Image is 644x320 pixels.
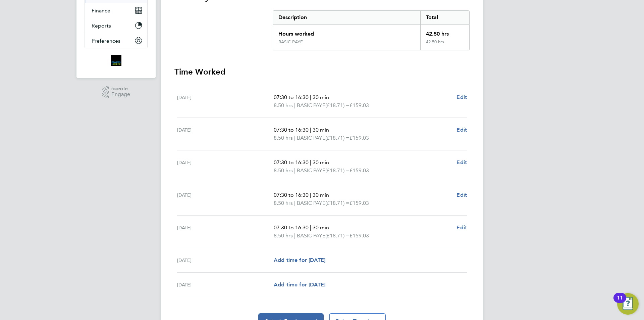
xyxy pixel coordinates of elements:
span: Powered by [111,86,130,92]
span: Edit [457,192,467,198]
span: | [310,224,311,231]
span: (£18.71) = [325,102,350,108]
span: Reports [92,22,111,29]
a: Edit [457,191,467,199]
span: | [294,167,296,174]
span: 8.50 hrs [274,232,293,239]
span: (£18.71) = [325,167,350,174]
a: Edit [457,158,467,167]
div: Description [273,11,420,24]
button: Reports [85,18,147,33]
div: Total [420,11,469,24]
div: [DATE] [177,158,274,175]
span: Finance [92,7,110,14]
span: 8.50 hrs [274,200,293,206]
button: Finance [85,3,147,18]
span: £159.03 [350,102,369,108]
button: Open Resource Center, 11 new notifications [617,293,639,315]
span: | [294,135,296,141]
div: 42.50 hrs [420,39,469,50]
span: £159.03 [350,135,369,141]
span: BASIC PAYE [297,134,325,142]
span: | [310,159,311,166]
span: | [310,192,311,198]
div: [DATE] [177,281,274,289]
span: 8.50 hrs [274,135,293,141]
div: [DATE] [177,256,274,264]
div: [DATE] [177,191,274,207]
span: BASIC PAYE [297,232,325,240]
a: Powered byEngage [102,86,130,99]
div: 42.50 hrs [420,25,469,39]
a: Edit [457,93,467,101]
span: BASIC PAYE [297,101,325,109]
span: 8.50 hrs [274,167,293,174]
span: 8.50 hrs [274,102,293,108]
button: Preferences [85,33,147,48]
span: Edit [457,127,467,133]
span: (£18.71) = [325,232,350,239]
span: 07:30 to 16:30 [274,192,309,198]
span: | [294,232,296,239]
span: 30 min [313,224,329,231]
span: £159.03 [350,232,369,239]
span: 30 min [313,159,329,166]
span: Edit [457,159,467,166]
div: [DATE] [177,224,274,240]
span: 07:30 to 16:30 [274,224,309,231]
span: Edit [457,224,467,231]
span: | [294,102,296,108]
span: 07:30 to 16:30 [274,159,309,166]
a: Add time for [DATE] [274,256,325,264]
a: Go to home page [85,55,148,66]
div: [DATE] [177,126,274,142]
div: BASIC PAYE [278,39,303,45]
div: [DATE] [177,93,274,109]
span: 30 min [313,192,329,198]
span: 30 min [313,127,329,133]
span: BASIC PAYE [297,199,325,207]
span: BASIC PAYE [297,167,325,175]
span: Add time for [DATE] [274,257,325,263]
span: (£18.71) = [325,200,350,206]
h3: Time Worked [174,66,470,77]
div: Hours worked [273,25,420,39]
span: £159.03 [350,200,369,206]
a: Edit [457,126,467,134]
span: 30 min [313,94,329,100]
span: Engage [111,92,130,97]
span: Edit [457,94,467,100]
div: 11 [617,298,623,307]
span: | [310,127,311,133]
a: Add time for [DATE] [274,281,325,289]
span: | [310,94,311,100]
span: (£18.71) = [325,135,350,141]
span: 07:30 to 16:30 [274,94,309,100]
span: Add time for [DATE] [274,281,325,288]
img: bromak-logo-retina.png [111,55,121,66]
span: £159.03 [350,167,369,174]
span: 07:30 to 16:30 [274,127,309,133]
span: Preferences [92,38,120,44]
div: Summary [273,10,470,50]
span: | [294,200,296,206]
a: Edit [457,224,467,232]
